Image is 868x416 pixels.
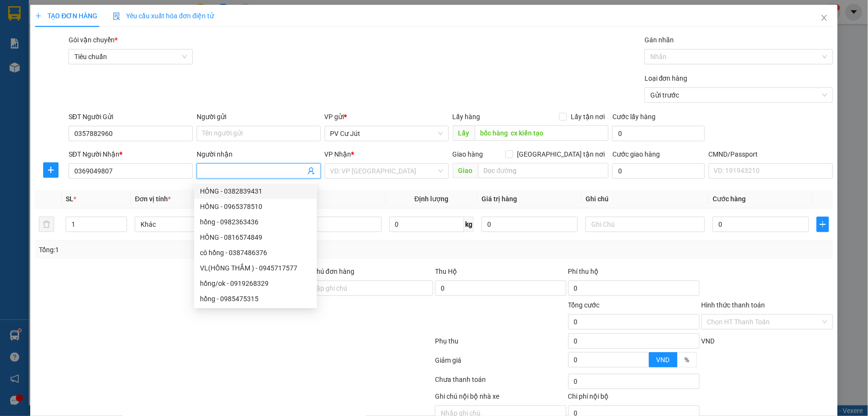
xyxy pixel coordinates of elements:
input: Dọc đường [478,163,609,178]
span: plus [44,166,58,174]
span: VP Nhận [325,150,352,158]
input: Cước giao hàng [612,163,704,179]
span: close [821,14,828,22]
span: 14:55:30 [DATE] [91,43,135,50]
span: CJ08250232 [97,36,135,43]
span: VND [702,337,715,345]
input: Dọc đường [475,125,609,141]
div: cô hồng - 0387486376 [194,245,317,260]
input: Ghi Chú [586,217,705,232]
img: icon [113,12,120,20]
div: Chi phí nội bộ [568,391,700,405]
div: HỒNG - 0965378510 [194,199,317,214]
div: SĐT Người Gửi [69,111,193,122]
div: VL(HỒNG THẮM ) - 0945717577 [194,260,317,276]
span: Giao hàng [453,150,483,158]
label: Cước giao hàng [612,150,660,158]
div: Phụ thu [434,336,567,353]
div: hồng - 0982363436 [194,214,317,230]
div: Người gửi [197,111,321,122]
span: Lấy [453,125,475,141]
input: Cước lấy hàng [612,126,704,141]
div: hồng - 0985475315 [200,294,311,304]
span: kg [464,217,474,232]
div: cô hồng - 0387486376 [200,247,311,258]
div: HỒNG - 0382839431 [194,184,317,199]
div: SĐT Người Nhận [69,149,193,159]
label: Loại đơn hàng [645,74,688,82]
input: Ghi chú đơn hàng [302,281,433,296]
div: Ghi chú nội bộ nhà xe [435,391,566,405]
span: Nơi nhận: [73,67,89,81]
button: Close [811,5,838,32]
div: hồng/ok - 0919268329 [200,278,311,289]
div: HỒNG - 0965378510 [200,201,311,212]
span: Lấy hàng [453,113,481,121]
span: Gửi trước [650,88,827,102]
div: Phí thu hộ [568,266,700,281]
span: plus [817,220,829,228]
span: Lấy tận nơi [567,111,609,122]
span: Cước hàng [713,195,746,203]
span: Tiêu chuẩn [74,49,187,64]
span: Nơi gửi: [10,67,20,81]
span: TẠO ĐƠN HÀNG [35,12,97,20]
button: delete [39,217,54,232]
span: [GEOGRAPHIC_DATA] tận nơi [513,149,609,159]
span: Gói vận chuyển [69,36,117,44]
label: Gán nhãn [645,36,674,44]
span: SL [66,195,73,203]
img: logo [10,22,22,46]
div: HỒNG - 0816574849 [194,230,317,245]
div: Giảm giá [434,355,567,372]
label: Ghi chú đơn hàng [302,268,354,275]
span: PV Cư Jút [330,126,443,141]
th: Ghi chú [582,190,709,208]
span: Thu Hộ [435,268,457,275]
span: % [685,356,690,364]
span: Khác [141,217,248,232]
span: PV Cư Jút [33,67,54,73]
div: Người nhận [197,149,321,159]
span: Giao [453,163,478,178]
div: HỒNG - 0382839431 [200,186,311,196]
label: Cước lấy hàng [612,113,656,121]
span: Giá trị hàng [481,195,517,203]
span: Tổng cước [568,301,600,309]
strong: CÔNG TY TNHH [GEOGRAPHIC_DATA] 214 QL13 - P.26 - Q.BÌNH THẠNH - TP HCM 1900888606 [25,15,78,51]
div: HỒNG - 0816574849 [200,232,311,243]
div: CMND/Passport [709,149,833,159]
div: Chưa thanh toán [434,374,567,391]
label: Hình thức thanh toán [702,301,765,309]
input: 0 [481,217,578,232]
div: hồng/ok - 0919268329 [194,276,317,291]
button: plus [43,162,59,178]
div: VP gửi [325,111,449,122]
span: Yêu cầu xuất hóa đơn điện tử [113,12,214,20]
button: plus [817,217,829,232]
span: plus [35,12,42,19]
input: VD: Bàn, Ghế [262,217,381,232]
span: Định lượng [414,195,448,203]
div: Tổng: 1 [39,245,335,255]
div: VL(HỒNG THẮM ) - 0945717577 [200,263,311,273]
strong: BIÊN NHẬN GỬI HÀNG HOÁ [33,58,111,65]
span: VND [657,356,670,364]
span: Đơn vị tính [135,195,171,203]
span: user-add [307,167,315,175]
div: hồng - 0985475315 [194,291,317,306]
div: hồng - 0982363436 [200,217,311,227]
